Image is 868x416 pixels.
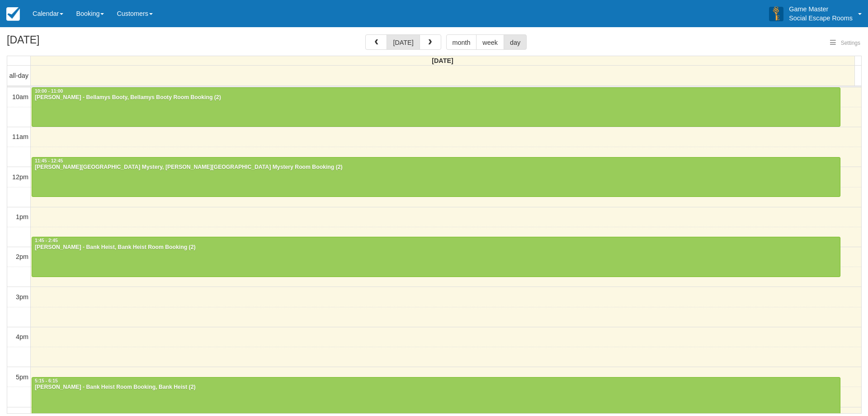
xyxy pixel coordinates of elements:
[12,93,28,100] span: 10am
[769,6,783,21] img: A3
[32,87,840,127] a: 10:00 - 11:00[PERSON_NAME] - Bellamys Booty, Bellamys Booty Room Booking (2)
[432,57,453,64] span: [DATE]
[6,7,20,21] img: checkfront-main-nav-mini-logo.png
[34,384,838,391] div: [PERSON_NAME] - Bank Heist Room Booking, Bank Heist (2)
[7,34,121,51] h2: [DATE]
[34,164,838,171] div: [PERSON_NAME][GEOGRAPHIC_DATA] Mystery, [PERSON_NAME][GEOGRAPHIC_DATA] Mystery Room Booking (2)
[35,89,63,94] span: 10:00 - 11:00
[476,34,504,50] button: week
[34,94,838,101] div: [PERSON_NAME] - Bellamys Booty, Bellamys Booty Room Booking (2)
[16,213,28,220] span: 1pm
[16,293,28,301] span: 3pm
[12,173,28,181] span: 12pm
[12,133,28,140] span: 11am
[789,14,853,23] p: Social Escape Rooms
[504,34,527,50] button: day
[16,253,28,260] span: 2pm
[32,237,840,277] a: 1:45 - 2:45[PERSON_NAME] - Bank Heist, Bank Heist Room Booking (2)
[35,378,58,383] span: 5:15 - 6:15
[35,158,63,163] span: 11:45 - 12:45
[841,40,860,46] span: Settings
[387,34,420,50] button: [DATE]
[789,5,853,14] p: Game Master
[32,157,840,197] a: 11:45 - 12:45[PERSON_NAME][GEOGRAPHIC_DATA] Mystery, [PERSON_NAME][GEOGRAPHIC_DATA] Mystery Room ...
[16,333,28,340] span: 4pm
[34,244,838,251] div: [PERSON_NAME] - Bank Heist, Bank Heist Room Booking (2)
[446,34,477,50] button: month
[9,72,28,79] span: all-day
[16,373,28,381] span: 5pm
[35,238,58,243] span: 1:45 - 2:45
[825,37,866,50] button: Settings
